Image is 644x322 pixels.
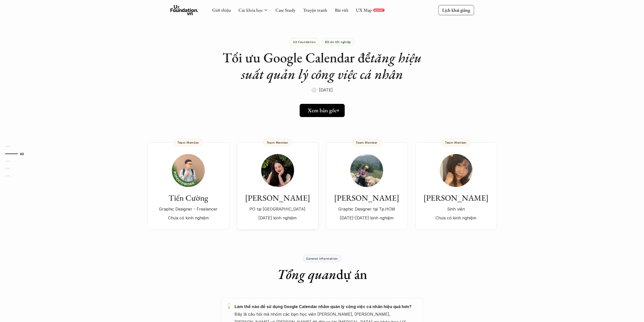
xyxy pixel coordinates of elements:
a: [PERSON_NAME]PO tại [GEOGRAPHIC_DATA][DATE] kinh nghiệmTeam Member [237,142,318,229]
a: Tiến CườngGraphic Designer - FreelancerChưa có kinh nghiệmTeam Member [148,142,229,229]
p: General Information [306,257,338,260]
em: tăng hiệu suất quản lý công việc cá nhân [241,49,425,83]
h1: Tối ưu Google Calendar để [221,49,423,82]
a: Giới thiệu [212,7,231,13]
a: Lịch khai giảng [438,5,474,15]
a: [PERSON_NAME]Graphic Designer tại Tp.HCM[DATE]-[DATE] kinh nghiệmTeam Member [326,142,408,229]
p: REPORT [374,9,383,12]
p: Team Member [177,141,199,144]
a: Các khóa học [238,7,263,13]
p: Chưa có kinh nghiệm [420,214,492,222]
p: Team Member [445,141,467,144]
h5: Xem bản gốc [308,107,337,114]
p: Team Member [356,141,378,144]
h3: [PERSON_NAME] [331,193,403,203]
a: REPORT [373,9,384,12]
p: Chưa có kinh nghiệm [153,214,224,222]
p: Team Member [267,141,288,144]
p: Graphic Designer - Freelancer [153,205,224,213]
a: 02 [5,151,29,157]
p: Graphic Designer tại Tp.HCM [331,205,403,213]
h3: [PERSON_NAME] [242,193,313,203]
p: Đồ án tốt nghiệp [325,40,351,44]
p: PO tại [GEOGRAPHIC_DATA] [242,205,313,213]
p: Sinh viên [420,205,492,213]
strong: Làm thế nào để sử dụng Google Calendar nhằm quản lý công việc cá nhân hiệu quả hơn? [235,304,411,309]
a: Xem bản gốc [300,104,345,117]
a: Case Study [275,7,295,13]
p: 🕔 [DATE] [311,86,333,94]
p: [DATE]-[DATE] kinh nghiệm [331,214,403,222]
p: Lịch khai giảng [442,7,470,13]
em: Tổng quan [277,265,336,283]
p: UX Foundation [293,40,316,44]
h3: [PERSON_NAME] [420,193,492,203]
a: Bài viết [335,7,348,13]
a: Truyện tranh [303,7,327,13]
h3: Tiến Cường [153,193,224,203]
p: [DATE] kinh nghiệm [242,214,313,222]
h1: dự án [277,266,367,282]
a: UX Map [356,7,372,13]
strong: 02 [20,152,24,155]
